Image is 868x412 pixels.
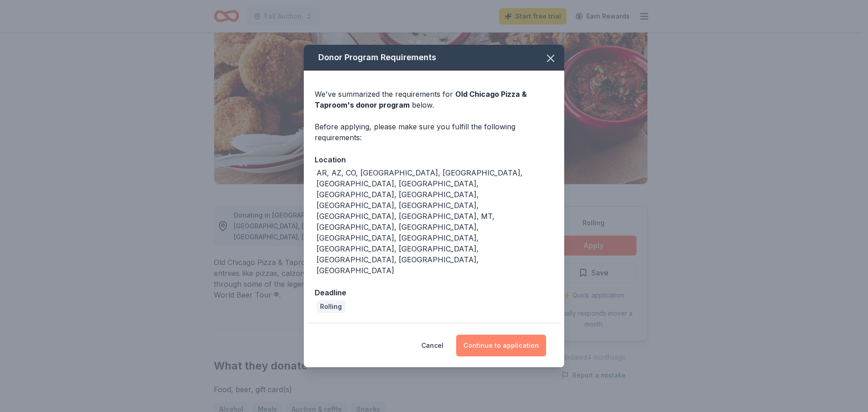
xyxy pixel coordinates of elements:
[315,89,553,110] div: We've summarized the requirements for below.
[421,335,443,356] button: Cancel
[316,167,553,276] div: AR, AZ, CO, [GEOGRAPHIC_DATA], [GEOGRAPHIC_DATA], [GEOGRAPHIC_DATA], [GEOGRAPHIC_DATA], [GEOGRAPH...
[304,45,564,71] div: Donor Program Requirements
[456,335,546,356] button: Continue to application
[315,287,553,298] div: Deadline
[316,300,345,313] div: Rolling
[315,154,553,166] div: Location
[315,121,553,143] div: Before applying, please make sure you fulfill the following requirements:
